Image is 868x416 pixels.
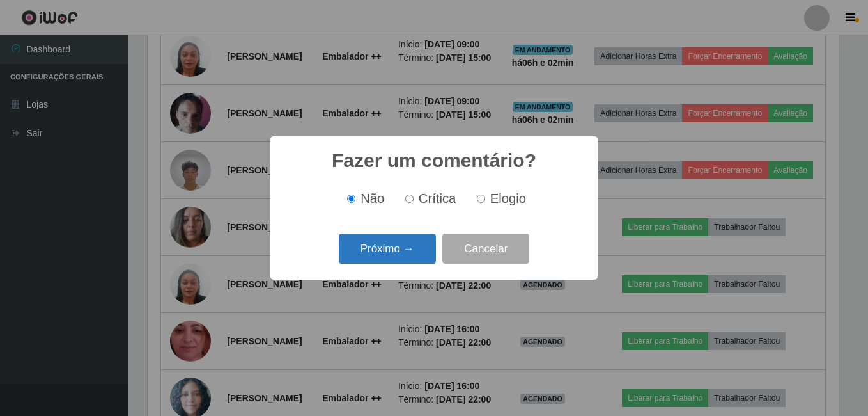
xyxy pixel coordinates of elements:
h2: Fazer um comentário? [332,149,536,172]
span: Não [360,191,384,205]
input: Elogio [477,195,485,203]
span: Crítica [419,191,456,205]
input: Crítica [405,195,414,203]
input: Não [347,195,355,203]
button: Cancelar [442,234,529,264]
span: Elogio [490,191,526,205]
button: Próximo → [339,234,436,264]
